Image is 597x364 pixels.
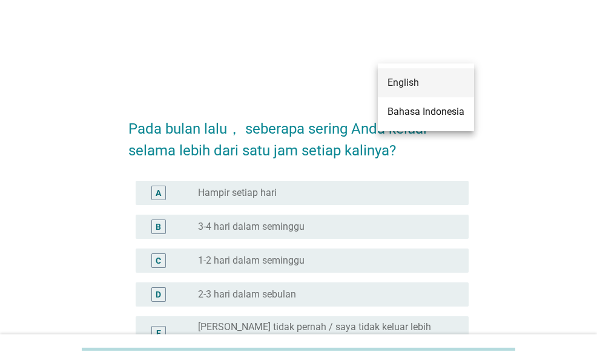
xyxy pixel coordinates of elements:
div: D [156,288,161,301]
div: English [388,76,464,90]
label: [PERSON_NAME] tidak pernah / saya tidak keluar lebih dari 1 jam pada suatu waktu [198,321,449,345]
label: Hampir setiap hari [198,187,277,199]
div: B [156,220,161,233]
h2: Pada bulan lalu， seberapa sering Anda keluar selama lebih dari satu jam setiap kalinya? [128,106,468,161]
div: Bahasa Indonesia [388,105,464,119]
div: A [156,186,161,199]
label: 2-3 hari dalam sebulan [198,288,296,301]
label: 3-4 hari dalam seminggu [198,221,305,233]
label: 1-2 hari dalam seminggu [198,255,305,267]
div: C [156,254,161,267]
div: E [156,327,161,339]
